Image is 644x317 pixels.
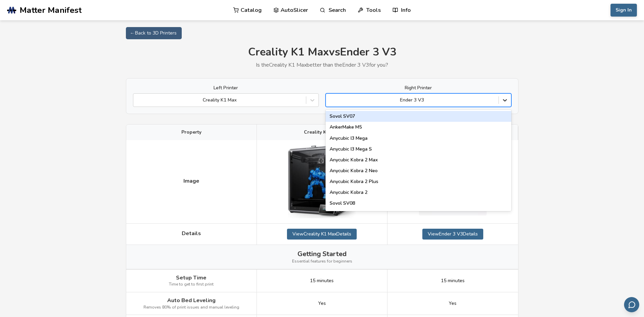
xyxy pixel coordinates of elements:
[326,165,511,176] div: Anycubic Kobra 2 Neo
[137,97,138,103] input: Creality K1 Max
[326,155,511,165] div: Anycubic Kobra 2 Max
[169,282,214,287] span: Time to get to first print
[326,133,511,144] div: Anycubic I3 Mega
[326,111,511,122] div: Sovol SV07
[182,230,201,236] span: Details
[326,144,511,155] div: Anycubic I3 Mega S
[167,297,216,303] span: Auto Bed Leveling
[126,27,182,39] a: ← Back to 3D Printers
[181,130,201,135] span: Property
[326,176,511,187] div: Anycubic Kobra 2 Plus
[126,46,518,59] h1: Creality K1 Max vs Ender 3 V3
[292,259,352,264] span: Essential features for beginners
[449,301,457,306] span: Yes
[176,275,206,281] span: Setup Time
[183,178,199,184] span: Image
[610,4,637,17] button: Sign In
[143,305,239,310] span: Removes 80% of print issues and manual leveling
[318,301,326,306] span: Yes
[326,187,511,198] div: Anycubic Kobra 2
[297,250,347,258] span: Getting Started
[329,97,331,103] input: Ender 3 V3Sovol SV07AnkerMake M5Anycubic I3 MegaAnycubic I3 Mega SAnycubic Kobra 2 MaxAnycubic Ko...
[310,278,334,284] span: 15 minutes
[20,5,82,15] span: Matter Manifest
[326,209,511,220] div: Creality Hi
[326,85,511,91] label: Right Printer
[422,229,483,240] a: ViewEnder 3 V3Details
[304,130,340,135] span: Creality K1 Max
[287,229,357,240] a: ViewCreality K1 MaxDetails
[326,198,511,209] div: Sovol SV08
[326,122,511,133] div: AnkerMake M5
[126,62,518,68] p: Is the Creality K1 Max better than the Ender 3 V3 for you?
[624,297,639,312] button: Send feedback via email
[133,85,319,91] label: Left Printer
[288,145,356,218] img: Creality K1 Max
[441,278,465,284] span: 15 minutes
